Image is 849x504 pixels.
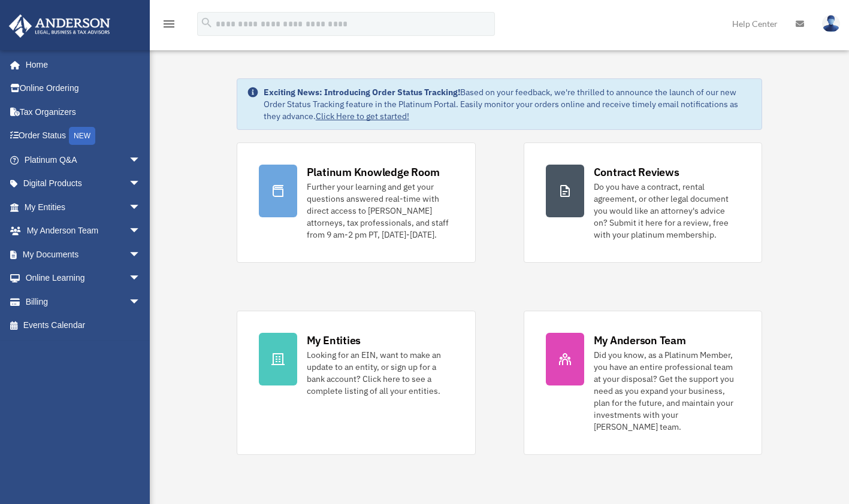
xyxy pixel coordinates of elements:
[594,349,741,433] div: Did you know, as a Platinum Member, you have an entire professional team at your disposal? Get th...
[129,195,153,220] span: arrow_drop_down
[8,124,159,148] a: Order StatusNEW
[237,142,476,263] a: Platinum Knowledge Room Further your learning and get your questions answered real-time with dire...
[8,219,159,243] a: My Anderson Teamarrow_drop_down
[8,242,159,266] a: My Documentsarrow_drop_down
[129,148,153,172] span: arrow_drop_down
[129,242,153,267] span: arrow_drop_down
[8,314,159,338] a: Events Calendar
[162,17,176,31] i: menu
[8,195,159,219] a: My Entitiesarrow_drop_down
[8,266,159,290] a: Online Learningarrow_drop_down
[524,311,763,455] a: My Anderson Team Did you know, as a Platinum Member, you have an entire professional team at your...
[129,266,153,291] span: arrow_drop_down
[316,111,409,122] a: Click Here to get started!
[129,219,153,244] span: arrow_drop_down
[8,172,159,196] a: Digital Productsarrow_drop_down
[237,311,476,455] a: My Entities Looking for an EIN, want to make an update to an entity, or sign up for a bank accoun...
[5,14,114,38] img: Anderson Advisors Platinum Portal
[129,290,153,314] span: arrow_drop_down
[264,87,460,98] strong: Exciting News: Introducing Order Status Tracking!
[307,349,454,397] div: Looking for an EIN, want to make an update to an entity, or sign up for a bank account? Click her...
[200,16,213,29] i: search
[8,290,159,314] a: Billingarrow_drop_down
[8,148,159,172] a: Platinum Q&Aarrow_drop_down
[524,142,763,263] a: Contract Reviews Do you have a contract, rental agreement, or other legal document you would like...
[162,21,176,31] a: menu
[594,181,741,241] div: Do you have a contract, rental agreement, or other legal document you would like an attorney's ad...
[8,53,153,77] a: Home
[8,77,159,101] a: Online Ordering
[307,165,440,180] div: Platinum Knowledge Room
[129,172,153,196] span: arrow_drop_down
[8,100,159,124] a: Tax Organizers
[594,165,679,180] div: Contract Reviews
[307,333,361,348] div: My Entities
[822,15,840,32] img: User Pic
[307,181,454,241] div: Further your learning and get your questions answered real-time with direct access to [PERSON_NAM...
[264,86,753,122] div: Based on your feedback, we're thrilled to announce the launch of our new Order Status Tracking fe...
[69,127,95,145] div: NEW
[594,333,686,348] div: My Anderson Team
